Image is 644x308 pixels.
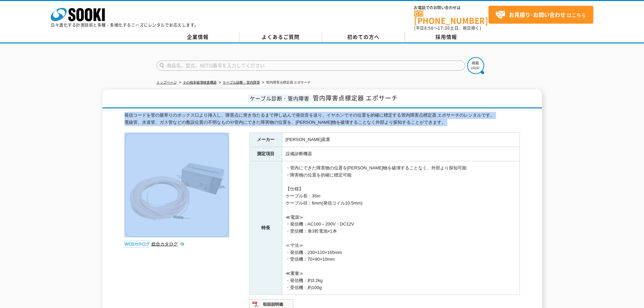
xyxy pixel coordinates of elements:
a: 採用情報 [405,32,488,42]
a: 総合カタログ [151,241,185,246]
td: 設備診断機器 [282,147,520,161]
th: 測定項目 [249,147,282,161]
a: トップページ [157,80,177,84]
span: 17:30 [438,25,450,31]
a: お見積り･お問い合わせはこちら [488,6,593,24]
a: [PHONE_NUMBER] [414,10,488,24]
img: btn_search.png [467,57,484,74]
p: 日々進化する計測技術と多種・多様化するニーズにレンタルでお応えします。 [51,23,199,27]
td: [PERSON_NAME]産業 [282,133,520,147]
td: ・管内にできた障害物の位置を[PERSON_NAME]物を破壊することなく、外部より探知可能 ・障害物の位置を的確に標定可能 【仕様】 ケーブル長：35m ケーブル径：6mm(発信コイル10.5... [282,161,520,295]
span: お電話でのお問い合わせは [414,6,488,10]
span: 管内障害点標定器 エポサーチ [313,93,398,102]
span: ケーブル診断・管内障害 [248,94,311,102]
img: webカタログ [124,241,150,247]
span: 8:50 [424,25,434,31]
a: ケーブル診断・管内障害 [223,80,260,84]
a: よくあるご質問 [239,32,322,42]
span: 初めての方へ [347,33,380,41]
span: はこちら [495,10,586,20]
input: 商品名、型式、NETIS番号を入力してください [157,61,465,71]
li: 管内障害点標定器 エポサーチ [261,79,311,86]
img: 管内障害点標定器 エポサーチ [124,133,229,237]
strong: お見積り･お問い合わせ [509,10,566,19]
span: (平日 ～ 土日、祝日除く) [414,25,481,31]
a: その他非破壊検査機器 [183,80,217,84]
a: 企業情報 [157,32,239,42]
a: 初めての方へ [322,32,405,42]
th: 特長 [249,161,282,295]
div: 発信コードを管の最寄りのボックス口より挿入し、障害点に突き当たるまで押し込んで発信音を送り、イヤホンでその位置を的確に標定する管内障害点標定器 エポサーチのレンタルです。 電線管、水道管、ガス管... [124,112,520,126]
th: メーカー [249,133,282,147]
